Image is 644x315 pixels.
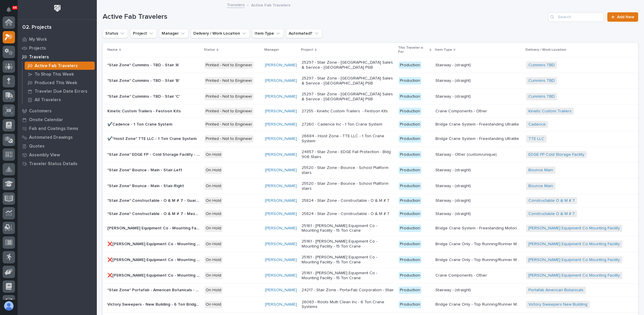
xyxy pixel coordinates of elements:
[107,241,201,247] p: ❌[PERSON_NAME] Equipment Co - Mounting Facility - Bridge #1
[265,94,297,99] a: [PERSON_NAME]
[528,136,544,141] a: TTE LLC
[18,142,97,150] a: Quotes
[18,159,97,168] a: Traveler Status Details
[18,106,97,115] a: Customers
[204,241,222,248] div: On Hold
[29,37,47,42] p: My Work
[399,241,421,248] div: Production
[103,178,638,194] tr: *Stair Zone* Bounce - Main - Stair-Right*Stair Zone* Bounce - Main - Stair-Right On Hold[PERSON_N...
[103,268,638,284] tr: ❌[PERSON_NAME] Equipment Co - Mounting Facility - Runway Electrification❌[PERSON_NAME] Equipment ...
[103,252,638,268] tr: ❌[PERSON_NAME] Equipment Co - Mounting Facility - Bridge #2❌[PERSON_NAME] Equipment Co - Mounting...
[435,108,488,114] p: Crane Components - Other
[302,288,394,293] p: 24217 - Stair Zone - Porta-Fab Corporation - Stair
[3,4,15,16] button: Notifications
[18,52,97,61] a: Travelers
[265,273,297,278] a: [PERSON_NAME]
[399,197,421,204] div: Production
[548,12,604,22] input: Search
[204,135,253,143] div: Printed - Not to Engineer
[528,122,546,127] a: Cadence
[35,89,87,94] p: Traveler Due Date Errors
[204,272,222,279] div: On Hold
[204,167,222,174] div: On Hold
[204,301,222,308] div: On Hold
[18,124,97,133] a: Fab and Coatings Items
[29,46,46,51] p: Projects
[23,79,97,87] a: Produced This Week
[103,89,638,105] tr: *Stair Zone* Cummins - TBD - Stair 'C'*Stair Zone* Cummins - TBD - Stair 'C' Printed - Not to Eng...
[525,47,566,53] p: Delivery / Work Location
[103,162,638,178] tr: *Stair Zone* Bounce - Main - Stair-Left*Stair Zone* Bounce - Main - Stair-Left On Hold[PERSON_NAM...
[29,161,77,167] p: Traveler Status Details
[107,167,183,173] p: *Stair Zone* Bounce - Main - Stair-Left
[399,210,421,218] div: Production
[528,94,555,99] a: Cummins TBD
[52,3,63,14] img: Workspace Logo
[35,63,78,69] p: Active Fab Travelers
[204,256,222,264] div: On Hold
[204,151,222,158] div: On Hold
[29,153,60,158] p: Assembly View
[435,121,520,127] p: Bridge Crane System - Freestanding Ultralite
[265,226,297,231] a: [PERSON_NAME]
[23,70,97,78] a: To Shop This Week
[607,12,638,22] a: Add New
[399,256,421,264] div: Production
[528,78,555,83] a: Cummins TBD
[29,55,49,60] p: Travelers
[399,301,421,308] div: Production
[399,62,421,69] div: Production
[435,272,488,278] p: Crane Components - Other
[399,182,421,190] div: Production
[103,73,638,89] tr: *Stair Zone* Cummins - TBD - Stair 'B'*Stair Zone* Cummins - TBD - Stair 'B' Printed - Not to Eng...
[107,62,180,68] p: *Stair Zone* Cummins - TBD - Stair 'A'
[204,62,253,69] div: Printed - Not to Engineer
[107,108,182,114] p: Kinetic Custom Trailers - Festoon Kits
[18,44,97,52] a: Projects
[265,109,297,114] a: [PERSON_NAME]
[107,197,201,203] p: *Stair Zone* Constructable - O & M # 7 - Guardrailing
[265,78,297,83] a: [PERSON_NAME]
[107,47,118,53] p: Name
[528,288,584,293] a: Portafab American Botanicals
[103,104,638,118] tr: Kinetic Custom Trailers - Festoon KitsKinetic Custom Trailers - Festoon Kits Printed - Not to Eng...
[103,13,546,21] h1: Active Fab Travelers
[103,207,638,221] tr: *Stair Zone* Constructable - O & M # 7 - Mezz Stairs*Stair Zone* Constructable - O & M # 7 - Mezz...
[29,144,45,149] p: Quotes
[3,300,15,312] button: users-avatar
[265,258,297,262] a: [PERSON_NAME]
[265,242,297,247] a: [PERSON_NAME]
[528,184,553,189] a: Bounce Main
[107,256,201,262] p: ❌Elliott Equipment Co - Mounting Facility - Bridge #2
[191,29,250,38] button: Delivery / Work Location
[302,198,394,203] p: 25824 - Stair Zone - Constructable - O & M # 7
[103,118,638,131] tr: ✔️Cadence - 1 Ton Crane System✔️Cadence - 1 Ton Crane System Printed - Not to Engineer[PERSON_NAM...
[435,197,472,203] p: Stairway - (straight)
[617,15,634,19] span: Add New
[302,165,394,175] p: 25520 - Stair Zone - Bounce - School Platform stairs
[302,181,394,191] p: 25520 - Stair Zone - Bounce - School Platform stairs
[204,182,222,190] div: On Hold
[18,115,97,124] a: Onsite Calendar
[107,121,173,127] p: ✔️Cadence - 1 Ton Crane System
[435,287,472,293] p: Stairway - (straight)
[302,134,394,144] p: 26684 - Hoist Zone - TTE LLC - 1 Ton Crane System
[107,135,198,141] p: ✔️*Hoist Zone* TTE LLC - 1 Ton Crane System
[528,242,620,247] a: [PERSON_NAME] Equipment Co Mounting Facility
[23,62,97,70] a: Active Fab Travelers
[103,194,638,207] tr: *Stair Zone* Constructable - O & M # 7 - Guardrailing*Stair Zone* Constructable - O & M # 7 - Gua...
[103,297,638,313] tr: Victory Sweepers - New Building - 6 Ton Bridge CranesVictory Sweepers - New Building - 6 Ton Brid...
[265,63,297,68] a: [PERSON_NAME]
[107,151,201,157] p: *Stair Zone* EDGE FP - Cold Storage Facility - Stair & Ship Ladder
[399,93,421,100] div: Production
[29,117,63,123] p: Onsite Calendar
[265,152,297,157] a: [PERSON_NAME]
[103,284,638,297] tr: *Stair Zone* Portafab - American Botanicals - Stair*Stair Zone* Portafab - American Botanicals - ...
[252,29,284,38] button: Item Type
[227,1,245,8] a: Travelers
[435,241,523,247] p: Bridge Crane Only - Top Running/Runner Motorized
[107,182,185,189] p: *Stair Zone* Bounce - Main - Stair-Right
[302,76,394,86] p: 25297 - Stair Zone - [GEOGRAPHIC_DATA] Sales & Service - [GEOGRAPHIC_DATA] PSB
[265,184,297,189] a: [PERSON_NAME]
